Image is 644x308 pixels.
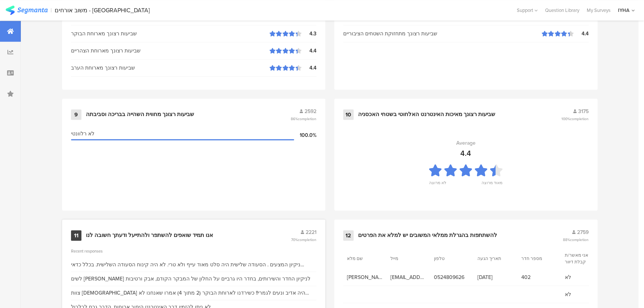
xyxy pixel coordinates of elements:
span: 402 [521,273,557,281]
div: 10 [343,109,354,120]
div: שביעות רצונך מחווית השהייה בבריכה וסביבתה [86,111,194,118]
div: 9 [71,109,81,120]
a: My Surveys [583,7,614,14]
div: שביעות רצונך מארוחת הערב [71,64,270,72]
section: מספר חדר [521,255,555,262]
div: 11 [71,230,81,241]
div: שביעות רצונך מתחזוקת השטחים הציבוריים [343,30,542,38]
span: completion [298,237,316,243]
div: | [51,6,52,15]
span: לא [565,291,601,298]
div: 100.0% [294,131,316,139]
div: אנו תמיד שואפים להשתפר ולהתייעל ודעתך חשובה לנו [86,232,213,239]
span: 86% [291,116,316,122]
div: 4.4 [302,47,316,55]
span: 100% [561,116,589,122]
span: completion [298,116,316,122]
a: Question Library [541,7,583,14]
span: 0524809626 [434,273,470,281]
span: 88% [563,237,589,243]
div: 4.4 [574,30,589,38]
div: להשתתפות בהגרלת ממלאי המשובים יש למלא את הפרטים [358,232,497,239]
span: 2759 [577,228,589,236]
span: completion [570,237,589,243]
div: שביעות רצונך מארוחת הבוקר [71,30,270,38]
section: אני מאשר/ת קבלת דיוור [565,252,598,265]
div: Average [456,139,476,147]
section: שם מלא [347,255,380,262]
span: לא [565,273,601,281]
section: מייל [390,255,424,262]
div: IYHA [618,7,629,14]
section: תאריך הגעה [477,255,511,262]
div: Recent responses [71,248,316,254]
section: טלפון [434,255,467,262]
span: 2592 [305,108,316,115]
div: שביעות רצונך מאיכות האינטרנט האלחוטי בשטחי האכסניה [358,111,495,118]
span: 2221 [306,228,316,236]
span: [DATE] [477,273,513,281]
span: [PERSON_NAME] [347,273,383,281]
div: לשים [PERSON_NAME] לניקיון החדר והשירותים, בחדר היו גרביים על החלון של המבקר הקודם, אבק ורטיבות [71,275,310,283]
span: 70% [291,237,316,243]
img: segmanta logo [6,6,48,15]
div: שביעות רצונך מארוחת הצהריים [71,47,270,55]
div: 12 [343,230,354,241]
div: 4.4 [302,64,316,72]
div: משוב אורחים - [GEOGRAPHIC_DATA] [55,7,150,14]
span: 3175 [578,108,589,115]
div: Support [517,4,538,16]
div: צוות [DEMOGRAPHIC_DATA] היה אדיב ונעים לגמרי!! כשירדנו לארוחת הבוקר (2 מתוך 4) אמרו שאנחנו לא ברש... [71,289,316,297]
div: מאוד מרוצה [482,180,502,190]
div: ניקיון המצעים . הסעודה שלישית היה סלט מאוד עייף ולא טרי. לא היה קינוח הסעודה השלישית. בכלל כדאי ל... [71,261,316,269]
div: לא מרוצה [429,180,446,190]
span: completion [570,116,589,122]
div: 4.4 [460,148,471,159]
div: 4.3 [302,30,316,38]
span: [EMAIL_ADDRESS][DOMAIN_NAME] [390,273,426,281]
span: לא רלוונטי [71,130,94,138]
